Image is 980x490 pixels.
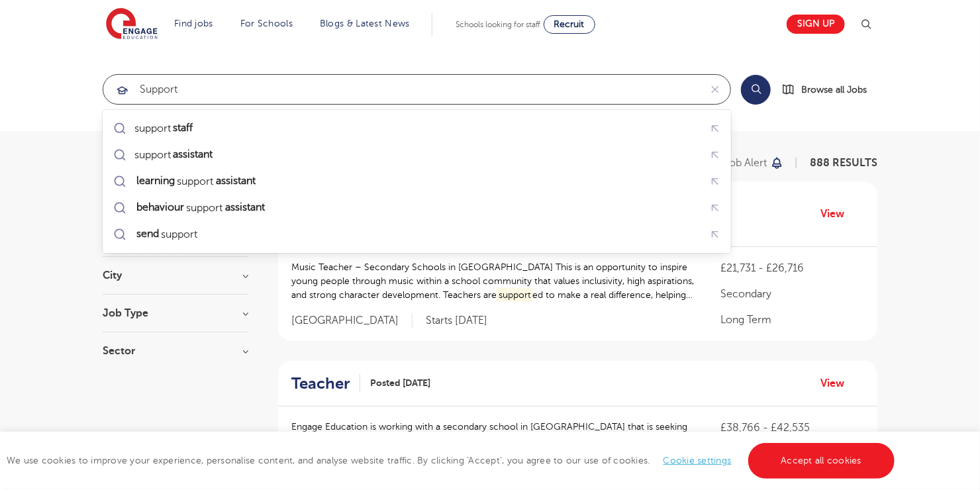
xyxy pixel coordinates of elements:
img: Engage Education [106,8,158,41]
button: Fill query with "send support" [705,224,726,244]
mark: send [134,226,161,242]
span: We use cookies to improve your experience, personalise content, and analyse website traffic. By c... [7,456,898,465]
button: Search [741,75,771,105]
mark: assistant [171,146,215,162]
a: Sign up [787,15,845,34]
h2: Teacher [291,374,350,393]
div: support [134,201,267,215]
span: Recruit [554,19,585,29]
mark: learning [134,173,177,189]
p: Save job alert [699,158,767,168]
button: Clear [700,75,730,104]
a: Blogs & Latest News [320,19,410,28]
mark: assistant [223,199,267,215]
div: support [134,148,215,162]
a: Recruit [544,15,595,34]
a: Teacher [291,374,360,393]
span: Browse all Jobs [801,82,867,97]
div: support [134,122,195,135]
p: £38,766 - £42,535 [721,420,864,436]
p: £21,731 - £26,716 [721,260,864,276]
p: Music Teacher – Secondary Schools in [GEOGRAPHIC_DATA] This is an opportunity to inspire young pe... [291,260,695,302]
a: Find jobs [174,19,213,28]
mark: staff [171,120,195,136]
h3: Sector [103,346,248,356]
mark: support [497,288,533,302]
input: Submit [103,75,700,104]
div: support [134,175,258,188]
a: Accept all cookies [748,443,895,479]
h3: City [103,270,248,281]
p: Long Term [721,312,864,328]
p: Engage Education is working with a secondary school in [GEOGRAPHIC_DATA] that is seeking a dynami... [291,420,695,462]
a: View [820,375,854,392]
a: For Schools [240,19,293,28]
p: Starts [DATE] [426,314,487,328]
p: Secondary [721,286,864,302]
a: View [820,205,854,222]
span: Posted [DATE] [370,376,430,390]
button: Fill query with "learning support assistant" [705,171,726,191]
button: Fill query with "support assistant" [705,144,726,165]
mark: behaviour [134,199,186,215]
button: Fill query with "support staff" [705,118,726,138]
a: Cookie settings [663,456,732,465]
span: 888 RESULTS [810,157,877,169]
mark: assistant [214,173,258,189]
h3: Job Type [103,308,248,318]
button: Fill query with "behaviour support assistant" [705,197,726,218]
div: support [134,228,197,241]
span: Schools looking for staff [456,20,541,29]
div: Submit [103,74,731,105]
ul: Submit [108,115,726,248]
button: Save job alert [699,158,784,168]
a: Browse all Jobs [781,82,877,97]
span: [GEOGRAPHIC_DATA] [291,314,413,328]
